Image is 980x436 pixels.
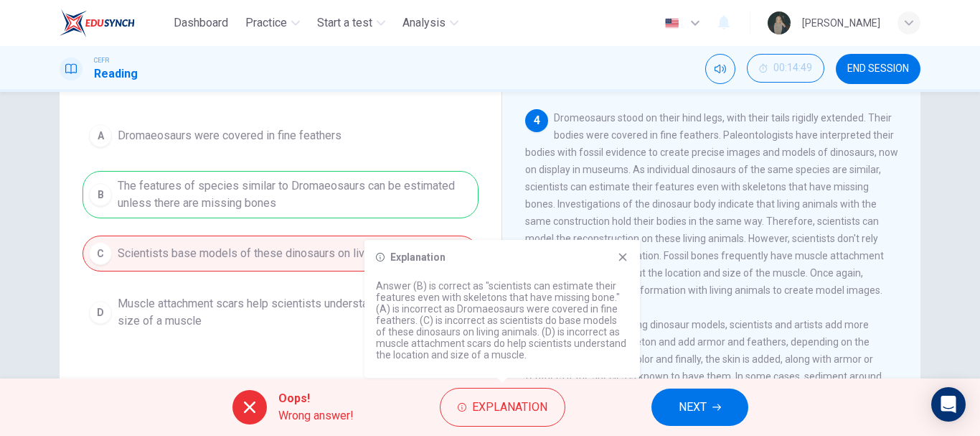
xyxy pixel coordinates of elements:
[525,109,548,132] div: 4
[376,280,628,361] p: Answer (B) is correct as "scientists can estimate their features even with skeletons that have mi...
[768,11,791,34] img: Profile picture
[847,63,909,75] span: END SESSION
[931,387,966,422] div: Open Intercom Messenger
[802,14,880,32] div: [PERSON_NAME]
[390,251,446,263] h6: Explanation
[773,62,812,74] span: 00:14:49
[174,14,228,32] span: Dashboard
[525,319,882,417] span: When reconstructing dinosaur models, scientists and artists add more muscle to the skeleton and a...
[747,54,824,84] div: Hide
[317,14,372,32] span: Start a test
[402,14,446,32] span: Analysis
[245,14,287,32] span: Practice
[94,55,109,65] span: CEFR
[472,397,547,417] span: Explanation
[705,54,735,84] div: Mute
[60,9,135,37] img: EduSynch logo
[525,112,898,296] span: Dromeosaurs stood on their hind legs, with their tails rigidly extended. Their bodies were covere...
[278,407,354,425] span: Wrong answer!
[278,390,354,407] span: Oops!
[679,397,707,417] span: NEXT
[663,18,681,29] img: en
[94,65,138,83] h1: Reading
